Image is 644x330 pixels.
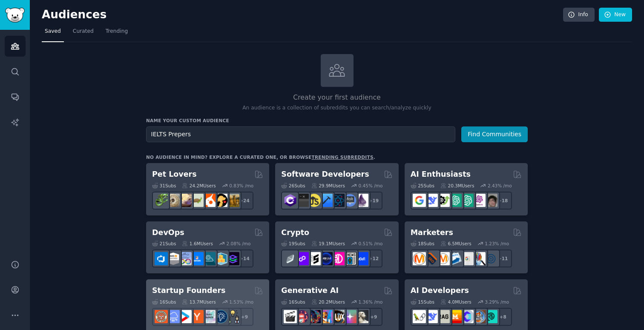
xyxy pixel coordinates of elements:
[485,241,509,247] div: 1.23 % /mo
[355,194,368,207] img: elixir
[311,241,345,247] div: 19.1M Users
[485,299,509,305] div: 3.29 % /mo
[73,28,94,35] span: Curated
[236,250,253,267] div: + 14
[488,183,512,189] div: 2.43 % /mo
[365,192,382,209] div: + 19
[311,299,345,305] div: 20.2M Users
[359,241,383,247] div: 0.51 % /mo
[236,192,253,209] div: + 24
[437,194,450,207] img: AItoolsCatalog
[319,310,333,323] img: sdforall
[178,252,192,265] img: Docker_DevOps
[202,194,216,207] img: cockatiel
[494,308,512,326] div: + 8
[5,8,25,23] img: GummySearch logo
[484,252,497,265] img: OnlineMarketing
[494,250,512,267] div: + 11
[311,155,373,160] a: trending subreddits
[563,8,595,22] a: Info
[440,183,474,189] div: 20.3M Users
[343,310,356,323] img: starryai
[167,310,180,323] img: SaaS
[284,310,297,323] img: aivideo
[472,194,486,207] img: OpenAIDev
[178,310,192,323] img: startup
[437,252,450,265] img: AskMarketing
[319,252,333,265] img: web3
[152,299,176,305] div: 16 Sub s
[284,252,297,265] img: ethfinance
[182,299,216,305] div: 13.7M Users
[425,252,438,265] img: bigseo
[411,299,434,305] div: 15 Sub s
[214,252,227,265] img: aws_cdk
[448,310,462,323] img: MistralAI
[152,227,184,238] h2: DevOps
[355,252,368,265] img: defi_
[226,310,239,323] img: growmybusiness
[226,194,239,207] img: dogbreed
[152,241,176,247] div: 21 Sub s
[281,169,369,180] h2: Software Developers
[229,183,253,189] div: 0.83 % /mo
[202,252,216,265] img: platformengineering
[182,241,213,247] div: 1.6M Users
[155,194,168,207] img: herpetology
[42,8,563,22] h2: Audiences
[281,227,309,238] h2: Crypto
[70,25,97,42] a: Curated
[308,310,321,323] img: deepdream
[178,194,192,207] img: leopardgeckos
[413,252,426,265] img: content_marketing
[331,310,345,323] img: FluxAI
[365,308,382,326] div: + 9
[365,250,382,267] div: + 12
[460,310,474,323] img: OpenSourceAI
[440,241,471,247] div: 6.5M Users
[106,28,128,35] span: Trending
[472,252,486,265] img: MarketingResearch
[226,252,239,265] img: PlatformEngineers
[229,299,253,305] div: 1.53 % /mo
[599,8,632,22] a: New
[425,310,438,323] img: DeepSeek
[167,252,180,265] img: AWS_Certified_Experts
[214,310,227,323] img: Entrepreneurship
[146,126,455,142] input: Pick a short name, like "Digital Marketers" or "Movie-Goers"
[296,310,309,323] img: dalle2
[146,104,528,112] p: An audience is a collection of subreddits you can search/analyze quickly
[472,310,486,323] img: llmops
[411,241,434,247] div: 18 Sub s
[448,252,462,265] img: Emailmarketing
[411,169,471,180] h2: AI Enthusiasts
[359,299,383,305] div: 1.36 % /mo
[155,252,168,265] img: azuredevops
[190,252,204,265] img: DevOpsLinks
[281,285,339,296] h2: Generative AI
[308,252,321,265] img: ethstaker
[484,194,497,207] img: ArtificalIntelligence
[413,310,426,323] img: LangChain
[236,308,253,326] div: + 9
[460,252,474,265] img: googleads
[425,194,438,207] img: DeepSeek
[355,310,368,323] img: DreamBooth
[411,227,453,238] h2: Marketers
[281,183,305,189] div: 26 Sub s
[440,299,471,305] div: 4.0M Users
[146,154,375,160] div: No audience in mind? Explore a curated one, or browse .
[167,194,180,207] img: ballpython
[227,241,251,247] div: 2.08 % /mo
[45,28,61,35] span: Saved
[190,310,204,323] img: ycombinator
[152,285,225,296] h2: Startup Founders
[296,194,309,207] img: software
[343,252,356,265] img: CryptoNews
[308,194,321,207] img: learnjavascript
[331,252,345,265] img: defiblockchain
[146,118,528,123] h3: Name your custom audience
[214,194,227,207] img: PetAdvice
[281,241,305,247] div: 19 Sub s
[331,194,345,207] img: reactnative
